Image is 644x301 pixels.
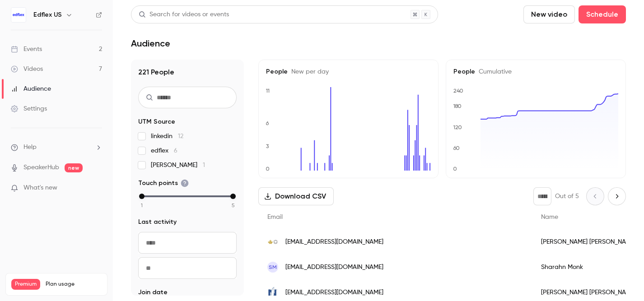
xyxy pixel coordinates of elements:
[267,287,278,298] img: nationwide.com
[579,5,626,23] button: Schedule
[138,179,189,188] span: Touch points
[138,67,237,78] h1: 221 People
[266,143,269,149] text: 3
[11,65,43,74] div: Videos
[285,288,383,297] span: [EMAIL_ADDRESS][DOMAIN_NAME]
[174,148,177,154] span: 6
[65,163,83,172] span: new
[141,201,143,209] span: 1
[11,143,102,152] li: help-dropdown-opener
[453,145,460,151] text: 60
[453,67,618,76] h5: People
[11,104,47,113] div: Settings
[138,288,168,297] span: Join date
[23,143,37,152] span: Help
[203,162,205,168] span: 1
[46,281,102,288] span: Plan usage
[232,201,234,209] span: 5
[453,103,462,109] text: 180
[266,120,269,126] text: 6
[258,187,334,205] button: Download CSV
[151,161,205,170] span: [PERSON_NAME]
[285,237,383,247] span: [EMAIL_ADDRESS][DOMAIN_NAME]
[266,67,431,76] h5: People
[131,38,170,49] h1: Audience
[267,236,278,247] img: mint.ca
[453,166,457,172] text: 0
[475,69,512,75] span: Cumulative
[138,257,237,279] input: To
[288,69,329,75] span: New per day
[139,10,229,19] div: Search for videos or events
[11,84,51,93] div: Audience
[151,146,177,155] span: edflex
[453,124,462,130] text: 120
[230,194,236,199] div: max
[453,88,463,94] text: 240
[285,263,383,272] span: [EMAIL_ADDRESS][DOMAIN_NAME]
[555,192,579,201] p: Out of 5
[11,279,40,290] span: Premium
[266,166,270,172] text: 0
[151,132,183,141] span: linkedin
[23,183,57,193] span: What's new
[523,5,575,23] button: New video
[269,263,277,271] span: SM
[33,10,62,19] h6: Edflex US
[139,194,145,199] div: min
[267,214,283,220] span: Email
[23,163,59,172] a: SpeakerHub
[11,45,42,54] div: Events
[541,214,558,220] span: Name
[608,187,626,205] button: Next page
[91,184,102,192] iframe: Noticeable Trigger
[138,117,175,126] span: UTM Source
[178,133,183,139] span: 12
[138,232,237,254] input: From
[11,8,26,22] img: Edflex US
[266,88,270,94] text: 11
[138,218,177,227] span: Last activity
